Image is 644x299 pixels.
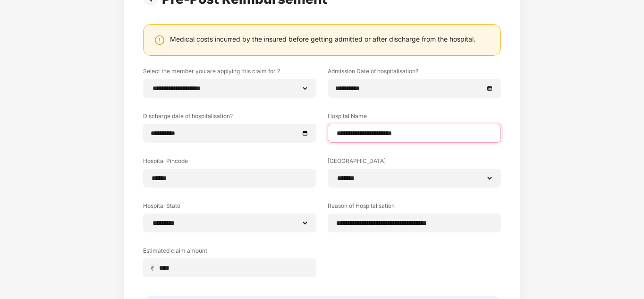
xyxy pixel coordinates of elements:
[328,67,501,79] label: Admission Date of hospitalisation?
[170,34,475,43] div: Medical costs incurred by the insured before getting admitted or after discharge from the hospital.
[143,202,316,214] label: Hospital State
[154,34,165,46] img: svg+xml;base64,PHN2ZyBpZD0iV2FybmluZ18tXzI0eDI0IiBkYXRhLW5hbWU9Ildhcm5pbmcgLSAyNHgyNCIgeG1sbnM9Im...
[143,247,316,258] label: Estimated claim amount
[328,202,501,214] label: Reason of Hospitalisation
[151,264,158,273] span: ₹
[328,112,501,124] label: Hospital Name
[328,157,501,169] label: [GEOGRAPHIC_DATA]
[143,157,316,169] label: Hospital Pincode
[143,67,316,79] label: Select the member you are applying this claim for ?
[143,112,316,124] label: Discharge date of hospitalisation?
